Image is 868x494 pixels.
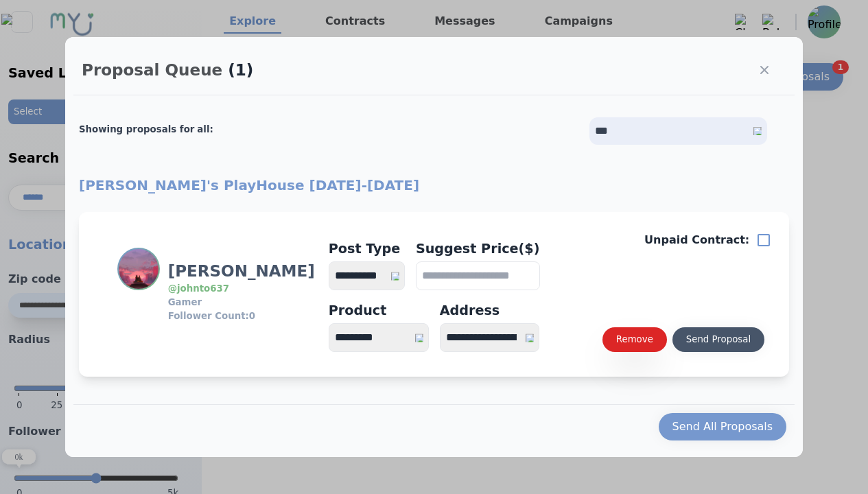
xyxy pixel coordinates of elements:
button: Send All Proposals [659,413,787,440]
h3: Follower Count: 0 [168,309,315,323]
h3: [PERSON_NAME] [168,260,315,282]
button: Remove [602,327,667,352]
h2: [PERSON_NAME]'s PlayHouse [DATE] - [DATE] [79,175,789,196]
div: Product [329,301,429,320]
div: Address [440,301,540,320]
h2: Proposal Queue [82,61,222,79]
span: (1) [228,61,253,79]
h2: Showing proposals for [79,115,213,145]
a: @johnto637 [168,283,229,294]
div: Remove [616,333,653,346]
button: Send Proposal [672,327,764,352]
div: Send Proposal [686,333,751,346]
h4: Post Type [329,239,405,259]
p: Unpaid Contract: [644,232,749,248]
div: all : [197,123,213,137]
h3: Gamer [168,296,315,309]
div: Send All Proposals [672,419,773,435]
h4: Suggest Price($) [416,239,540,259]
img: Profile [119,249,159,289]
